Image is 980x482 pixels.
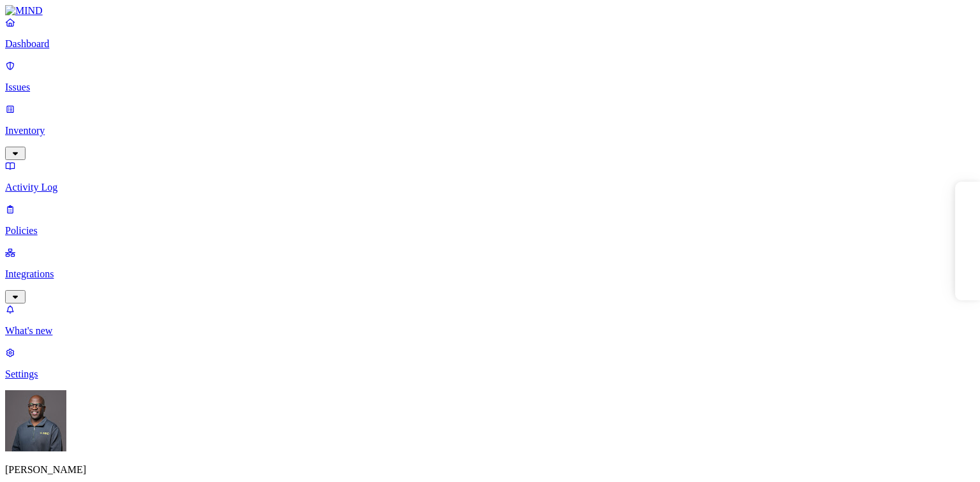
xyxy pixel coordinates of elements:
p: Settings [5,369,975,380]
p: Inventory [5,125,975,136]
p: Integrations [5,268,975,280]
img: MIND [5,5,43,17]
p: Issues [5,82,975,93]
p: Policies [5,225,975,237]
p: Dashboard [5,38,975,50]
p: [PERSON_NAME] [5,464,975,476]
img: Gregory Thomas [5,390,66,451]
p: What's new [5,325,975,337]
p: Activity Log [5,182,975,193]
